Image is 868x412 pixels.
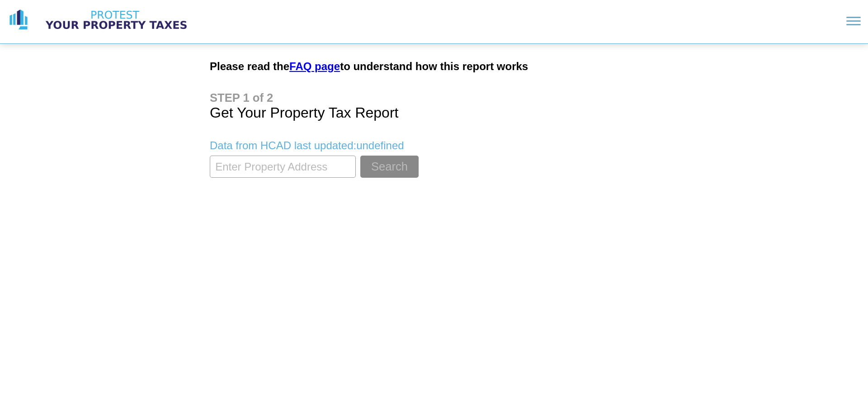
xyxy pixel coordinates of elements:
[7,9,30,31] img: logo
[210,91,658,121] h1: Get Your Property Tax Report
[210,60,658,73] h2: Please read the to understand how this report works
[7,9,195,31] a: logo logo text
[210,139,658,152] p: Data from HCAD last updated: undefined
[360,156,419,178] button: Search
[210,156,356,178] input: Enter Property Address
[37,9,195,31] img: logo text
[289,60,340,72] a: FAQ page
